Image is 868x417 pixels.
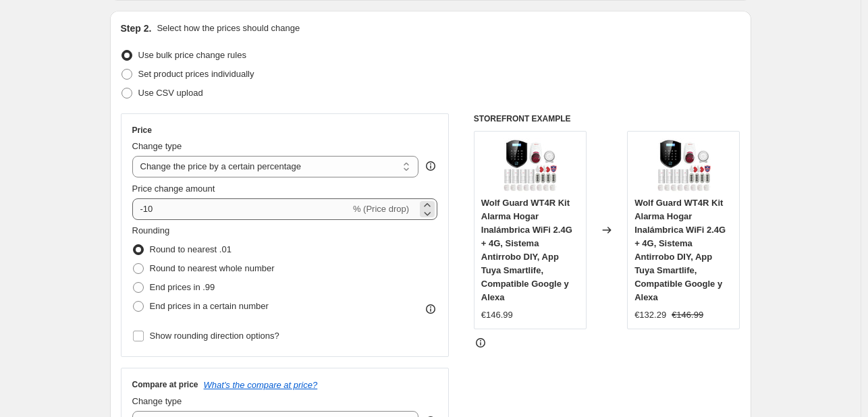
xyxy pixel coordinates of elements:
[150,244,232,254] span: Round to nearest .01
[150,331,279,341] span: Show rounding direction options?
[138,50,246,60] span: Use bulk price change rules
[634,198,726,302] span: Wolf Guard WT4R Kit Alarma Hogar Inalámbrica WiFi 2.4G + 4G, Sistema Antirrobo DIY, App Tuya Smar...
[150,301,269,311] span: End prices in a certain number
[150,282,215,292] span: End prices in .99
[132,225,170,235] span: Rounding
[157,22,300,35] p: Select how the prices should change
[138,88,203,98] span: Use CSV upload
[424,159,437,173] div: help
[132,184,215,194] span: Price change amount
[138,69,254,79] span: Set product prices individually
[132,379,198,390] h3: Compare at price
[132,396,182,406] span: Change type
[634,308,666,322] div: €132.29
[503,138,557,192] img: 71VgkxwQdFL_80x.jpg
[132,141,182,151] span: Change type
[150,263,275,273] span: Round to nearest whole number
[481,198,572,302] span: Wolf Guard WT4R Kit Alarma Hogar Inalámbrica WiFi 2.4G + 4G, Sistema Antirrobo DIY, App Tuya Smar...
[204,380,318,390] button: What's the compare at price?
[132,198,350,220] input: -15
[121,22,152,35] h2: Step 2.
[657,138,711,192] img: 71VgkxwQdFL_80x.jpg
[132,125,152,136] h3: Price
[353,204,409,214] span: % (Price drop)
[481,308,513,322] div: €146.99
[474,113,740,124] h6: STOREFRONT EXAMPLE
[672,308,703,322] strike: €146.99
